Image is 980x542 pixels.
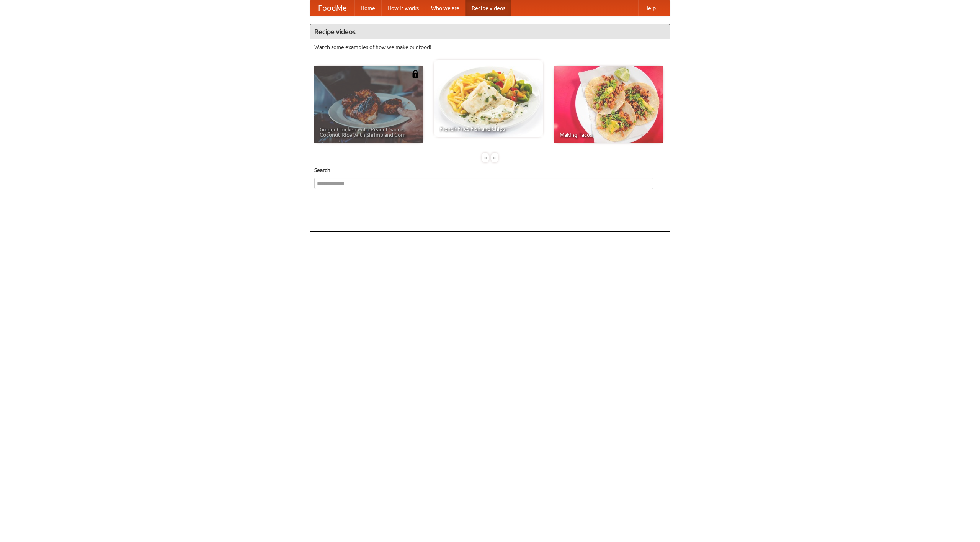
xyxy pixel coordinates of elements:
span: French Fries Fish and Chips [439,126,537,131]
a: French Fries Fish and Chips [434,60,543,137]
a: Help [638,0,662,16]
a: Who we are [425,0,465,16]
p: Watch some examples of how we make our food! [314,43,666,51]
img: 483408.png [412,70,419,78]
a: Home [354,0,381,16]
h5: Search [314,166,666,174]
h4: Recipe videos [310,24,670,39]
span: Making Tacos [560,132,658,138]
a: Making Tacos [554,66,663,143]
a: How it works [381,0,425,16]
a: FoodMe [310,0,354,16]
div: « [482,153,489,162]
div: » [491,153,498,162]
a: Recipe videos [465,0,511,16]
